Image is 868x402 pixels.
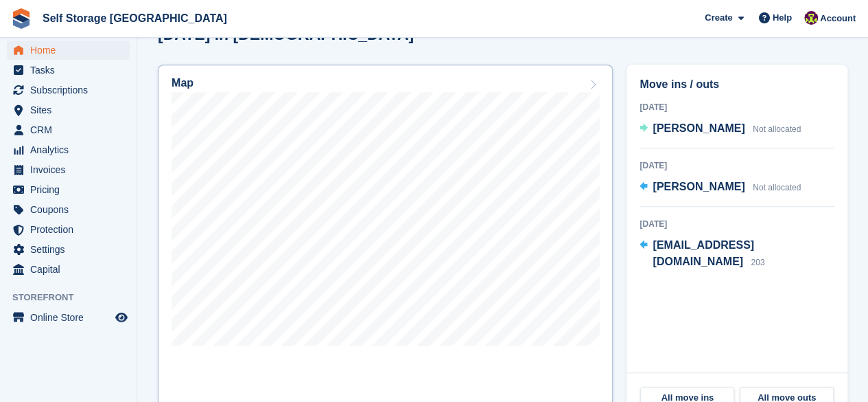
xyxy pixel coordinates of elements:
[7,200,130,219] a: menu
[804,11,818,25] img: Nicholas Williams
[30,260,113,279] span: Capital
[7,160,130,179] a: menu
[12,291,137,304] span: Storefront
[30,60,113,80] span: Tasks
[37,7,233,30] a: Self Storage [GEOGRAPHIC_DATA]
[653,122,744,134] span: [PERSON_NAME]
[30,308,113,327] span: Online Store
[773,11,792,25] span: Help
[172,77,193,89] h2: Map
[30,240,113,259] span: Settings
[7,140,130,159] a: menu
[7,308,130,327] a: menu
[653,239,754,267] span: [EMAIL_ADDRESS][DOMAIN_NAME]
[7,80,130,100] a: menu
[30,180,113,199] span: Pricing
[113,309,130,326] a: Preview store
[30,80,113,100] span: Subscriptions
[7,240,130,259] a: menu
[7,60,130,80] a: menu
[30,41,113,60] span: Home
[640,159,834,172] div: [DATE]
[30,160,113,179] span: Invoices
[7,100,130,120] a: menu
[7,180,130,199] a: menu
[705,11,732,25] span: Create
[30,100,113,120] span: Sites
[7,120,130,139] a: menu
[753,124,801,134] span: Not allocated
[7,260,130,279] a: menu
[751,258,764,267] span: 203
[640,120,801,138] a: [PERSON_NAME] Not allocated
[820,12,856,25] span: Account
[7,41,130,60] a: menu
[753,183,801,192] span: Not allocated
[30,220,113,239] span: Protection
[640,101,834,113] div: [DATE]
[653,181,744,192] span: [PERSON_NAME]
[640,218,834,230] div: [DATE]
[640,237,834,271] a: [EMAIL_ADDRESS][DOMAIN_NAME] 203
[640,76,834,93] h2: Move ins / outs
[30,140,113,159] span: Analytics
[11,8,32,29] img: stora-icon-8386f47178a22dfd0bd8f6a31ec36ba5ce8667c1dd55bd0f319d3a0aa187defe.svg
[640,179,801,197] a: [PERSON_NAME] Not allocated
[7,220,130,239] a: menu
[30,120,113,139] span: CRM
[30,200,113,219] span: Coupons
